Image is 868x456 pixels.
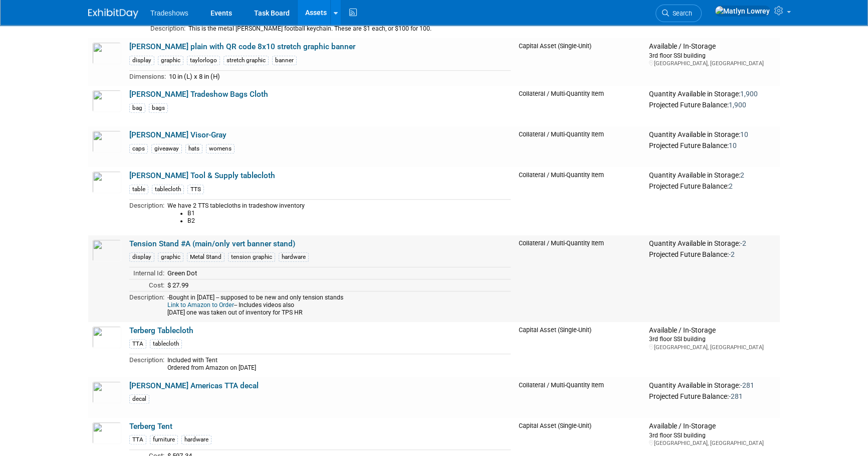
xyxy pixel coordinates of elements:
div: Quantity Available in Storage: [649,130,776,139]
img: Matlyn Lowrey [715,6,770,17]
div: graphic [158,56,183,65]
span: -281 [740,381,754,389]
div: TTA [129,435,146,444]
div: Projected Future Balance: [649,99,776,110]
a: [PERSON_NAME] Visor-Gray [129,130,227,139]
div: Included with Tent Ordered from Amazon on [DATE] [167,357,511,372]
div: hats [185,144,202,154]
td: Collateral / Multi-Quantity Item [515,126,645,167]
div: graphic [158,252,183,262]
a: Link to Amazon to Order [167,301,234,309]
div: tablecloth [150,339,182,349]
a: [PERSON_NAME] Tool & Supply tablecloth [129,171,275,180]
td: Description: [129,354,164,373]
td: Description: [129,23,185,34]
a: Terberg Tablecloth [129,326,193,335]
a: [PERSON_NAME] Tradeshow Bags Cloth [129,90,268,99]
div: Quantity Available in Storage: [649,239,776,248]
div: 3rd floor SSI building [649,431,776,439]
div: Projected Future Balance: [649,390,776,401]
div: This is the metal [PERSON_NAME] football keychain. These are $1 each, or $100 for 100. [188,25,511,33]
div: Projected Future Balance: [649,180,776,191]
a: Tension Stand #A (main/only vert banner stand) [129,239,295,248]
div: giveaway [151,144,182,154]
div: hardware [279,252,309,262]
td: Cost: [129,279,164,291]
div: tension graphic [228,252,275,262]
span: 1,900 [729,101,746,109]
td: Collateral / Multi-Quantity Item [515,86,645,126]
td: $ 27.99 [164,279,511,291]
span: Search [669,10,692,17]
span: 10 [729,141,737,149]
div: caps [129,144,148,154]
div: hardware [181,435,211,444]
div: table [129,185,148,194]
div: We have 2 TTS tablecloths in tradeshow inventory [167,202,511,225]
div: womens [206,144,235,154]
li: B2 [187,217,511,225]
div: 3rd floor SSI building [649,335,776,343]
span: -281 [729,392,743,400]
span: 10 in (L) x 8 in (H) [169,73,220,80]
div: bag [129,103,145,113]
div: Projected Future Balance: [649,139,776,150]
td: Collateral / Multi-Quantity Item [515,235,645,322]
div: banner [272,56,297,65]
td: Collateral / Multi-Quantity Item [515,167,645,235]
td: Capital Asset (Single-Unit) [515,322,645,377]
div: TTA [129,339,146,349]
td: Green Dot [164,267,511,279]
div: furniture [150,435,178,444]
span: -2 [729,250,735,258]
div: [GEOGRAPHIC_DATA], [GEOGRAPHIC_DATA] [649,60,776,67]
div: [GEOGRAPHIC_DATA], [GEOGRAPHIC_DATA] [649,344,776,351]
span: 10 [740,130,748,138]
span: -2 [740,239,746,247]
a: [PERSON_NAME] Americas TTA decal [129,381,259,390]
a: Terberg Tent [129,422,172,431]
span: Tradeshows [150,9,188,17]
div: Available / In-Storage [649,42,776,51]
span: 2 [729,182,733,190]
div: decal [129,394,149,404]
td: Description: [129,199,164,231]
div: Projected Future Balance: [649,248,776,259]
li: B1 [187,210,511,217]
div: Quantity Available in Storage: [649,90,776,99]
div: Quantity Available in Storage: [649,381,776,390]
div: taylorlogo [187,56,220,65]
td: Capital Asset (Single-Unit) [515,38,645,86]
div: bags [149,103,168,113]
td: Description: [129,291,164,318]
a: [PERSON_NAME] plain with QR code 8x10 stretch graphic banner [129,42,355,51]
div: Metal Stand [187,252,225,262]
div: display [129,56,154,65]
div: display [129,252,154,262]
td: Dimensions: [129,70,166,82]
img: ExhibitDay [88,9,138,19]
a: Search [656,5,702,22]
div: Available / In-Storage [649,326,776,335]
div: tablecloth [152,185,184,194]
div: [GEOGRAPHIC_DATA], [GEOGRAPHIC_DATA] [649,439,776,447]
td: Internal Id: [129,267,164,279]
span: 1,900 [740,90,758,98]
td: Collateral / Multi-Quantity Item [515,377,645,418]
span: 2 [740,171,744,179]
div: 3rd floor SSI building [649,51,776,60]
div: Available / In-Storage [649,422,776,431]
div: -Bought in [DATE] -- supposed to be new and only tension stands -- Includes videos also [DATE] on... [167,294,511,317]
div: TTS [187,185,204,194]
div: Quantity Available in Storage: [649,171,776,180]
div: stretch graphic [224,56,269,65]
